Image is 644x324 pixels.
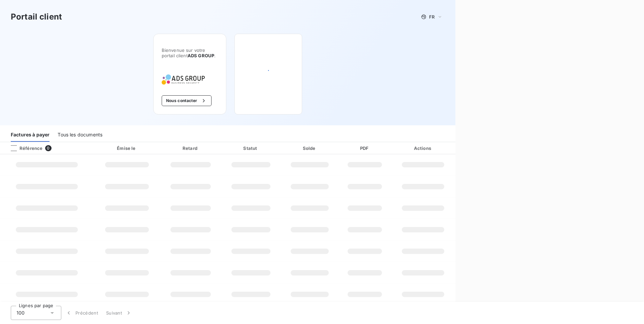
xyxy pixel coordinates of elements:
[162,95,212,106] button: Nous contacter
[222,145,279,152] div: Statut
[17,310,25,316] span: 100
[340,145,390,152] div: PDF
[102,306,136,320] button: Suivant
[5,145,42,151] div: Référence
[45,145,51,151] span: 0
[162,47,218,58] span: Bienvenue sur votre portail client .
[188,53,214,58] span: ADS GROUP
[162,74,205,85] img: Company logo
[161,145,220,152] div: Retard
[11,11,62,23] h3: Portail client
[95,145,159,152] div: Émise le
[61,306,102,320] button: Précédent
[429,14,434,20] span: FR
[282,145,337,152] div: Solde
[58,128,102,142] div: Tous les documents
[11,128,50,142] div: Factures à payer
[392,145,454,152] div: Actions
